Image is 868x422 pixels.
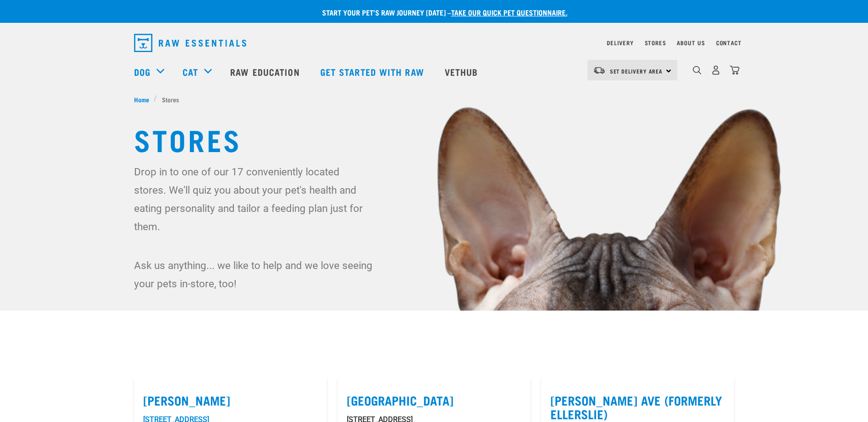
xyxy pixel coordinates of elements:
span: Home [134,95,149,104]
a: take our quick pet questionnaire. [451,10,567,14]
img: home-icon-1@2x.png [693,66,701,74]
label: [GEOGRAPHIC_DATA] [347,393,521,407]
a: Stores [645,41,666,44]
nav: breadcrumbs [134,95,734,104]
img: van-moving.png [593,66,605,74]
a: About Us [677,41,705,44]
a: Delivery [607,41,633,44]
a: Cat [183,65,198,79]
a: Dog [134,65,151,79]
img: Raw Essentials Logo [134,34,246,52]
nav: dropdown navigation [127,30,742,56]
a: Raw Education [221,53,311,90]
h1: Stores [134,122,734,155]
a: Get started with Raw [311,53,436,90]
img: user.png [711,65,721,75]
p: Drop in to one of our 17 conveniently located stores. We'll quiz you about your pet's health and ... [134,163,374,236]
a: Contact [716,41,742,44]
span: Set Delivery Area [610,69,663,73]
a: Home [134,95,154,104]
a: Vethub [436,53,490,90]
label: [PERSON_NAME] Ave (Formerly Ellerslie) [550,393,725,421]
p: Ask us anything... we like to help and we love seeing your pets in-store, too! [134,256,374,293]
img: home-icon@2x.png [730,65,739,75]
label: [PERSON_NAME] [143,393,318,407]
